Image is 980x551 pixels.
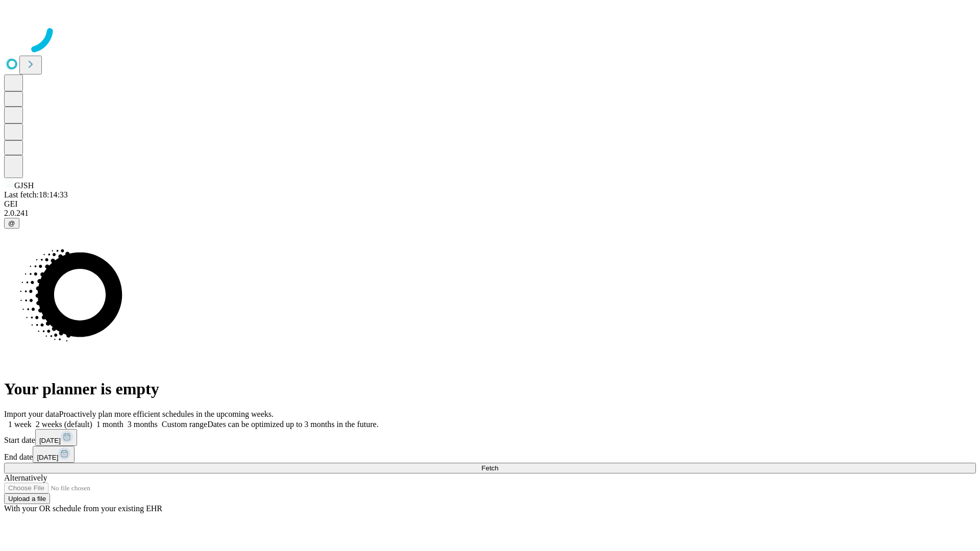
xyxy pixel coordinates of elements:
[33,446,75,463] button: [DATE]
[35,429,77,446] button: [DATE]
[207,420,378,429] span: Dates can be optimized up to 3 months in the future.
[4,190,68,199] span: Last fetch: 18:14:33
[37,454,58,461] span: [DATE]
[481,464,498,472] span: Fetch
[59,410,274,418] span: Proactively plan more efficient schedules in the upcoming weeks.
[162,420,207,429] span: Custom range
[128,420,158,429] span: 3 months
[4,463,976,473] button: Fetch
[4,446,976,463] div: End date
[4,380,976,398] h1: Your planner is empty
[4,199,976,209] div: GEI
[4,218,19,229] button: @
[4,429,976,446] div: Start date
[96,420,124,429] span: 1 month
[4,209,976,218] div: 2.0.241
[4,473,47,482] span: Alternatively
[4,504,162,513] span: With your OR schedule from your existing EHR
[4,493,50,504] button: Upload a file
[8,219,15,227] span: @
[36,420,92,429] span: 2 weeks (default)
[8,420,32,429] span: 1 week
[14,181,34,190] span: GJSH
[39,437,61,444] span: [DATE]
[4,410,59,418] span: Import your data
